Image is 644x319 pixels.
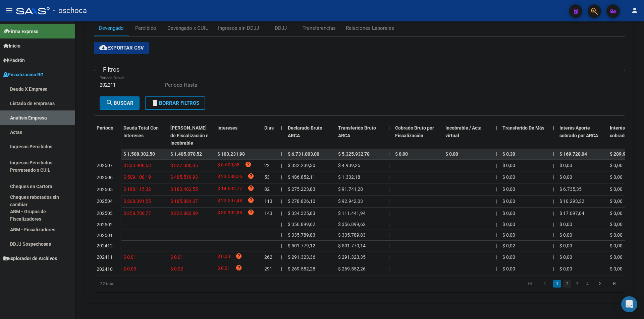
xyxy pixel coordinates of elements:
span: $ 91.741,28 [338,186,363,192]
span: 202412 [97,243,113,248]
span: $ 0,00 [502,254,515,260]
span: | [388,125,390,131]
div: 32 total [94,275,199,292]
span: $ 92.942,03 [338,198,363,204]
span: | [496,211,497,216]
span: $ 169.728,04 [559,151,587,157]
span: $ 0,00 [445,151,458,157]
span: 143 [264,211,272,216]
span: $ 23.588,26 [217,173,242,182]
span: Exportar CSV [99,45,144,51]
span: | [553,186,554,192]
div: Devengado x CUIL [167,24,208,32]
span: 53 [264,174,270,180]
span: 202504 [97,198,113,204]
span: 202507 [97,163,113,168]
span: | [388,198,389,204]
li: page 3 [572,278,582,290]
datatable-header-cell: | [278,121,285,150]
span: | [388,151,390,157]
span: $ 0,00 [610,243,623,248]
span: $ 335.789,83 [288,232,315,238]
div: DDJJ [275,24,287,32]
span: | [281,232,282,238]
span: $ 198.115,32 [123,186,151,192]
span: $ 0,00 [610,198,623,204]
span: 82 [264,186,270,192]
span: $ 0,00 [610,254,623,260]
span: | [281,198,282,204]
span: $ 5.325.932,78 [338,151,370,157]
span: | [496,222,497,227]
span: $ 0,03 [123,266,136,271]
span: 202505 [97,187,113,192]
span: $ 0,00 [502,186,515,192]
datatable-header-cell: Interés Aporte cobrado por ARCA [557,121,607,150]
span: | [281,211,282,216]
span: $ 0,00 [502,222,515,227]
span: $ 103.231,98 [217,151,245,157]
span: $ 509.108,19 [123,174,151,180]
mat-icon: search [106,99,114,107]
span: $ 35.902,88 [217,209,242,218]
h3: Filtros [100,65,123,74]
span: | [496,254,497,260]
span: | [496,163,497,168]
datatable-header-cell: Período [94,121,121,149]
span: | [388,222,389,227]
span: $ 327.300,05 [170,163,198,168]
span: | [553,211,554,216]
span: $ 0,00 [502,266,515,271]
span: $ 334.325,83 [288,211,315,216]
datatable-header-cell: Cobrado Bruto por Fiscalización [392,121,443,150]
a: 2 [563,280,571,288]
a: go to previous page [538,280,551,288]
span: | [553,174,554,180]
span: $ 111.441,94 [338,211,366,216]
span: Transferido Bruto ARCA [338,125,376,138]
span: - oschoca [53,3,87,18]
span: | [281,266,282,271]
span: Cobrado Bruto por Fiscalización [395,125,434,138]
span: $ 486.852,11 [288,174,315,180]
span: | [281,186,282,192]
span: | [281,222,282,227]
span: | [553,151,554,157]
span: $ 6.735,35 [559,186,582,192]
span: Transferido De Más [502,125,544,131]
span: $ 0,00 [559,174,572,180]
span: $ 0,00 [559,254,572,260]
li: page 4 [582,278,592,290]
span: | [281,174,282,180]
a: go to last page [608,280,621,288]
a: 3 [573,280,581,288]
i: help [235,264,242,271]
span: | [388,163,389,168]
span: | [281,151,282,157]
span: | [496,243,497,248]
span: 262 [264,254,272,260]
span: | [553,232,554,238]
span: $ 0,00 [502,232,515,238]
span: | [553,243,554,248]
span: | [553,163,554,168]
span: $ 185.884,07 [170,198,198,204]
div: Transferencias [303,24,336,32]
span: $ 0,00 [610,232,623,238]
span: $ 1.508.302,50 [123,151,155,157]
i: help [245,161,252,168]
i: help [248,185,254,191]
mat-icon: cloud_download [99,44,107,52]
span: Interés Aporte cobrado por ARCA [559,125,598,138]
span: $ 0,01 [123,254,136,260]
span: $ 275.223,83 [288,186,315,192]
span: $ 501.779,12 [288,243,315,248]
span: $ 4.939,25 [338,163,360,168]
span: | [553,222,554,227]
span: $ 208.391,55 [123,198,151,204]
span: $ 0,00 [559,222,572,227]
span: | [388,174,389,180]
span: $ 0,00 [610,186,623,192]
a: 1 [553,280,561,288]
span: Buscar [106,100,133,106]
